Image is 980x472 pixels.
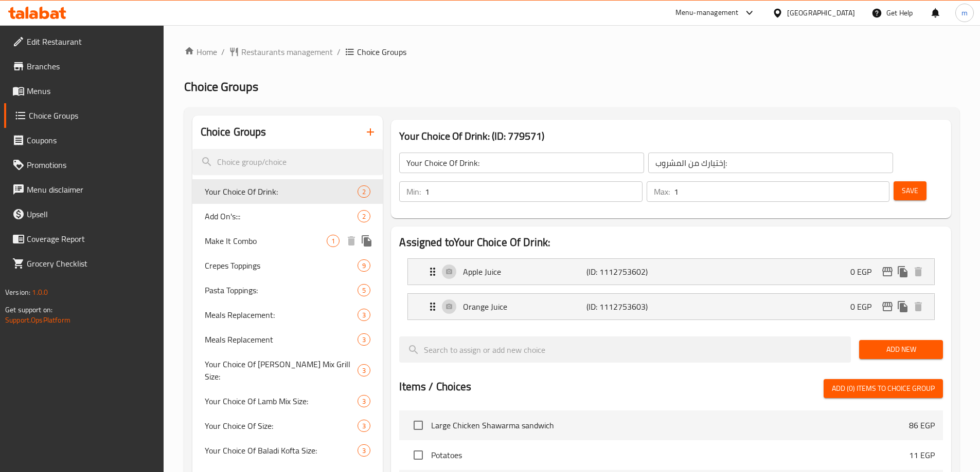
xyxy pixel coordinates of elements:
li: / [221,46,225,58]
div: Choices [358,364,370,376]
span: Potatoes [431,449,909,461]
p: Min: [406,185,421,198]
div: Your Choice Of Drink:2 [192,179,383,204]
div: Choices [358,309,370,321]
p: 0 EGP [850,266,880,278]
button: delete [911,264,926,279]
span: Add New [867,343,935,356]
div: Your Choice Of Lamb Mix Size:3 [192,389,383,413]
div: Make It Combo1deleteduplicate [192,229,383,253]
div: Choices [358,284,370,296]
p: Max: [654,185,670,198]
div: Choices [358,185,370,198]
span: 3 [358,310,370,320]
span: Make It Combo [205,235,327,247]
span: Select choice [407,414,429,436]
button: delete [344,233,359,249]
button: delete [911,299,926,314]
p: 0 EGP [850,300,880,313]
span: Grocery Checklist [27,257,155,270]
div: Choices [358,210,370,222]
div: Your Choice Of [PERSON_NAME] Mix Grill Size:3 [192,352,383,389]
div: Meals Replacement:3 [192,303,383,327]
p: (ID: 1112753602) [586,266,669,278]
h2: Items / Choices [399,379,471,394]
span: Pasta Toppings: [205,284,358,296]
span: Coverage Report [27,233,155,245]
span: m [961,7,968,18]
span: 5 [358,286,370,295]
span: Meals Replacement [205,333,358,346]
p: (ID: 1112753603) [586,300,669,313]
span: Get support on: [5,303,52,316]
span: 3 [358,446,370,456]
span: 3 [358,335,370,345]
p: Apple Juice [463,266,586,278]
span: Your Choice Of Baladi Kofta Size: [205,444,358,457]
span: Large Chicken Shawarma sandwich [431,419,909,431]
a: Edit Restaurant [4,29,164,54]
a: Home [184,46,217,58]
span: Add (0) items to choice group [832,382,935,395]
span: Menu disclaimer [27,183,155,196]
h2: Assigned to Your Choice Of Drink: [399,235,943,250]
span: 2 [358,187,370,197]
p: 11 EGP [909,449,935,461]
a: Restaurants management [229,46,333,58]
nav: breadcrumb [184,46,959,58]
button: duplicate [895,264,911,279]
div: Your Choice Of Baladi Kofta Size:3 [192,438,383,463]
div: Expand [408,259,934,285]
span: Select choice [407,444,429,466]
span: Your Choice Of Drink: [205,185,358,198]
button: Add (0) items to choice group [824,379,943,398]
span: Save [902,184,918,197]
span: Promotions [27,159,155,171]
span: Branches [27,60,155,72]
a: Support.OpsPlatform [5,313,70,327]
li: Expand [399,289,943,324]
span: 2 [358,212,370,221]
span: Your Choice Of Size: [205,420,358,432]
div: Your Choice Of Size:3 [192,413,383,438]
a: Menu disclaimer [4,177,164,202]
div: Choices [358,259,370,272]
a: Promotions [4,153,164,177]
span: Coupons [27,134,155,146]
a: Upsell [4,202,164,226]
span: Your Choice Of Lamb Mix Size: [205,395,358,407]
li: Expand [399,254,943,289]
a: Choice Groups [4,103,164,128]
div: Choices [327,235,340,247]
a: Menus [4,79,164,103]
span: Restaurants management [241,46,333,58]
span: 1.0.0 [32,286,48,299]
input: search [192,149,383,175]
div: Expand [408,294,934,319]
span: Meals Replacement: [205,309,358,321]
span: 3 [358,421,370,431]
div: Add On's:::2 [192,204,383,229]
span: Crepes Toppings [205,259,358,272]
p: 86 EGP [909,419,935,431]
div: Crepes Toppings9 [192,253,383,278]
span: Menus [27,85,155,97]
a: Branches [4,54,164,79]
button: duplicate [359,233,375,249]
span: Edit Restaurant [27,35,155,48]
div: [GEOGRAPHIC_DATA] [787,7,855,18]
a: Coverage Report [4,226,164,251]
span: Version: [5,286,30,299]
span: 9 [358,261,370,271]
div: Meals Replacement3 [192,327,383,352]
a: Coupons [4,128,164,153]
span: 1 [327,236,339,246]
span: Add On's::: [205,210,358,222]
button: Add New [859,340,943,359]
button: edit [880,299,895,314]
input: search [399,336,851,363]
button: duplicate [895,299,911,314]
h2: Choice Groups [201,124,266,140]
span: Your Choice Of [PERSON_NAME] Mix Grill Size: [205,358,358,383]
li: / [337,46,341,58]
